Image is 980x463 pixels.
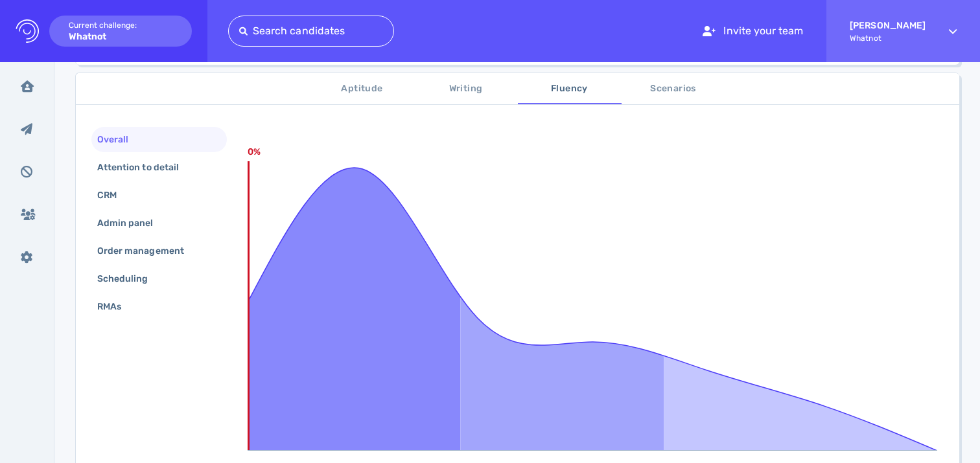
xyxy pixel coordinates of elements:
div: Admin panel [95,214,169,232]
text: 0% [248,146,261,157]
div: CRM [95,186,132,205]
span: Writing [422,81,510,97]
span: Fluency [526,81,614,97]
div: Overall [95,130,144,149]
div: Order management [95,242,200,260]
span: Scenarios [629,81,717,97]
strong: [PERSON_NAME] [850,20,926,31]
span: Aptitude [318,81,406,97]
span: Whatnot [850,34,926,43]
div: Scheduling [95,269,164,288]
div: RMAs [95,297,137,316]
div: Attention to detail [95,158,194,177]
